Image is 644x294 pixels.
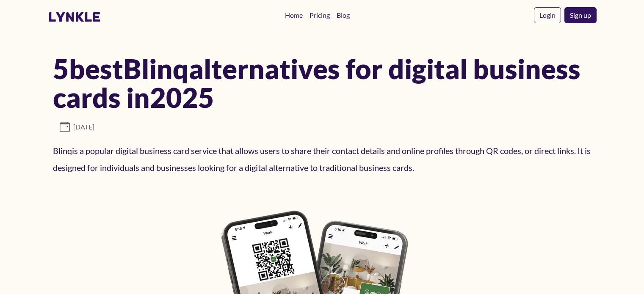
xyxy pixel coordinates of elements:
[306,7,333,24] a: Pricing
[60,122,94,132] span: [DATE]
[53,54,591,112] h1: 5 best Blinq alternatives for digital business cards in 2025
[534,7,561,23] a: Login
[48,9,101,25] a: lynkle
[333,7,353,24] a: Blog
[564,7,597,23] a: Sign up
[53,142,591,176] p: Blinq is a popular digital business card service that allows users to share their contact details...
[282,7,306,24] a: Home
